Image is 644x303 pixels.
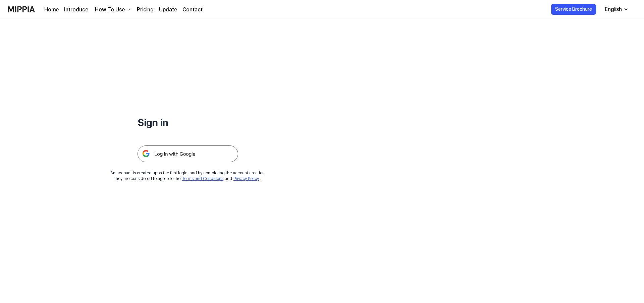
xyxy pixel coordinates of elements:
button: English [599,3,633,16]
button: How To Use [94,6,131,14]
a: Privacy Policy [233,176,259,181]
div: An account is created upon the first login, and by completing the account creation, they are cons... [110,170,266,182]
a: Terms and Conditions [182,176,223,181]
a: Update [159,6,177,14]
a: Introduce [64,6,88,14]
button: Service Brochure [551,4,596,15]
a: Pricing [137,6,154,14]
a: Contact [182,6,203,14]
div: How To Use [94,6,126,14]
a: Home [44,6,59,14]
div: English [603,5,623,13]
h1: Sign in [138,115,238,129]
img: 구글 로그인 버튼 [138,145,238,162]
